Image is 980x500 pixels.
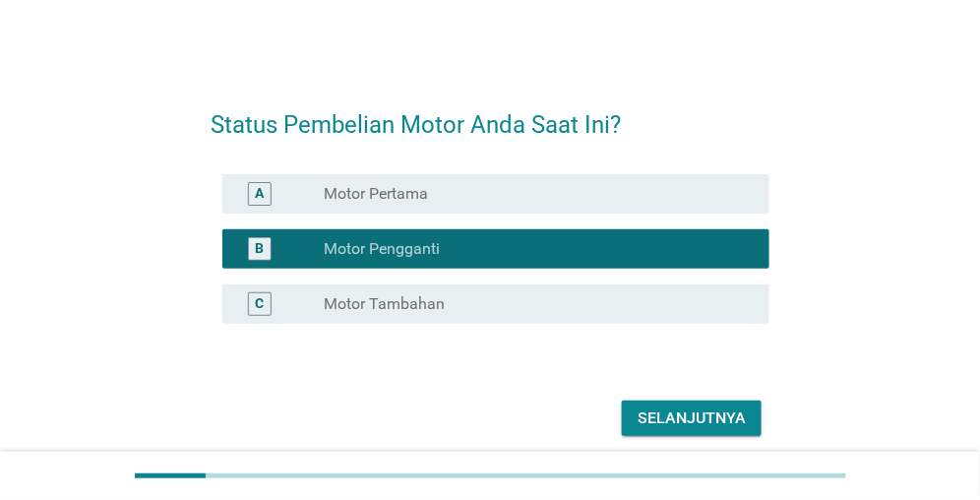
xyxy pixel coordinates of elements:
[255,238,264,259] div: B
[255,183,264,204] div: A
[638,406,746,430] div: Selanjutnya
[255,293,264,314] div: C
[324,184,428,204] label: Motor Pertama
[622,401,762,436] button: Selanjutnya
[211,88,769,143] h2: Status Pembelian Motor Anda Saat Ini?
[324,294,445,314] label: Motor Tambahan
[324,239,440,259] label: Motor Pengganti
